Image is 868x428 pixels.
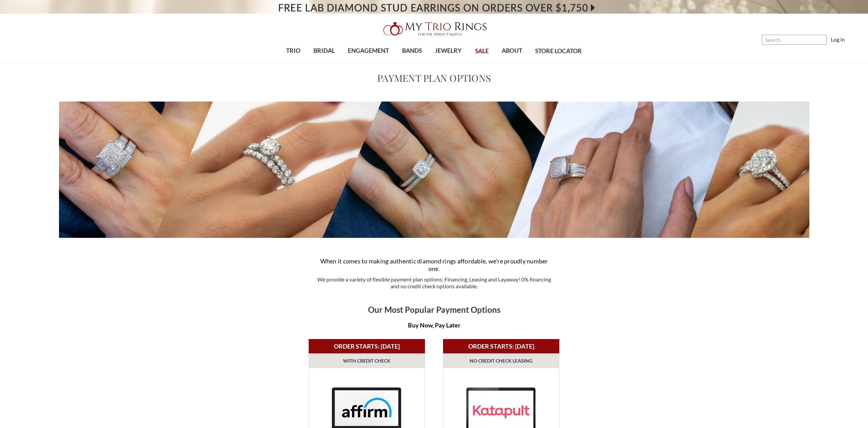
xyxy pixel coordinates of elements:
button: submenu toggle [365,62,372,63]
button: submenu toggle [509,62,515,63]
a: BANDS [396,40,428,62]
a: ABOUT [495,40,529,62]
a: JEWELRY [428,40,468,62]
a: BRIDAL [307,40,341,62]
b: ORDER STARTS: [DATE] [468,342,534,350]
p: We provide a variety of flexible payment plan options: Financing, Leasing and Layaway! 0% financi... [315,276,553,290]
button: submenu toggle [321,62,328,63]
b: Buy Now, Pay Later [408,321,460,329]
span: SALE [475,47,489,56]
h1: Payment Plan Options [193,71,676,85]
span: TRIO [286,46,300,55]
a: My Trio Rings [252,18,616,40]
span: BANDS [402,46,422,55]
span: JEWELRY [435,46,462,55]
span: ABOUT [502,46,522,55]
span: BRIDAL [313,46,335,55]
span: ENGAGEMENT [348,46,389,55]
input: Search [762,35,827,45]
span: STORE LOCATOR [535,47,582,56]
b: Our Most Popular Payment Options [368,305,500,315]
button: submenu toggle [290,62,297,63]
span: When it comes to making authentic diamond rings affordable, we're proudly number one. [320,257,548,272]
a: TRIO [280,40,307,62]
b: ORDER STARTS: [DATE] [334,342,400,350]
a: STORE LOCATOR [529,40,588,62]
button: submenu toggle [445,62,452,63]
td: NO CREDIT CHECK LEASING [443,354,559,368]
svg: cart.cart_preview [849,36,856,43]
button: submenu toggle [409,62,415,63]
td: WITH CREDIT CHECK [309,354,425,368]
a: SALE [468,40,495,62]
a: ENGAGEMENT [341,40,395,62]
a: Log in [831,35,845,44]
img: My Trio Rings [380,18,489,40]
a: Cart with 0 items [849,35,860,44]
